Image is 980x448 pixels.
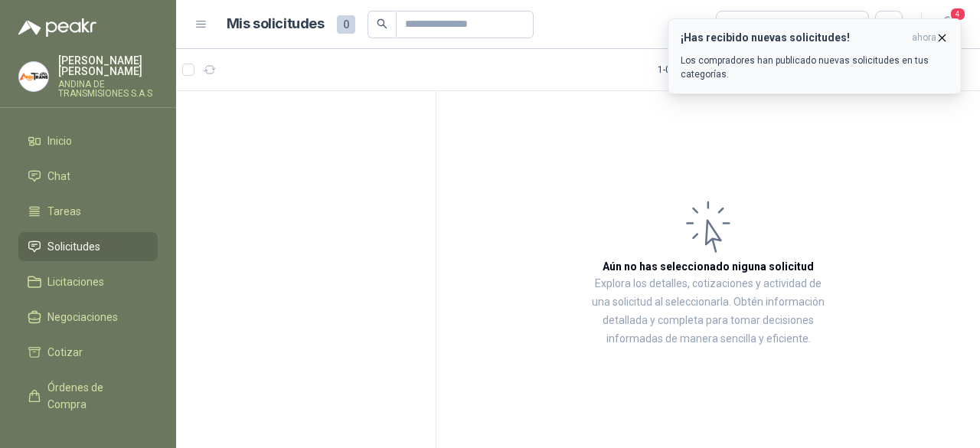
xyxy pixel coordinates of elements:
span: Chat [47,168,70,185]
span: search [377,18,387,29]
span: Negociaciones [47,309,118,325]
span: Órdenes de Compra [47,379,143,413]
span: Inicio [47,132,72,149]
h3: Aún no has seleccionado niguna solicitud [603,258,814,275]
h1: Mis solicitudes [227,13,325,35]
button: ¡Has recibido nuevas solicitudes!ahora Los compradores han publicado nuevas solicitudes en tus ca... [668,18,962,94]
a: Órdenes de Compra [18,373,158,419]
p: Los compradores han publicado nuevas solicitudes en tus categorías. [681,54,949,81]
a: Inicio [18,126,158,155]
a: Negociaciones [18,302,158,332]
a: Tareas [18,197,158,226]
h3: ¡Has recibido nuevas solicitudes! [681,31,906,44]
span: 0 [337,15,355,34]
span: Tareas [47,203,81,220]
span: Licitaciones [47,273,104,290]
span: ahora [912,31,936,44]
a: Chat [18,162,158,191]
p: [PERSON_NAME] [PERSON_NAME] [58,55,158,77]
p: ANDINA DE TRANSMISIONES S.A.S [58,80,158,98]
a: Cotizar [18,338,158,367]
span: Solicitudes [47,238,100,255]
img: Company Logo [19,62,48,91]
button: 4 [934,11,962,38]
span: 4 [949,7,966,21]
img: Logo peakr [18,18,96,37]
p: Explora los detalles, cotizaciones y actividad de una solicitud al seleccionarla. Obtén informaci... [590,275,827,348]
a: Licitaciones [18,267,158,296]
div: Todas [726,16,758,33]
div: 1 - 0 de 0 [658,57,736,82]
a: Solicitudes [18,232,158,261]
span: Cotizar [47,344,83,361]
